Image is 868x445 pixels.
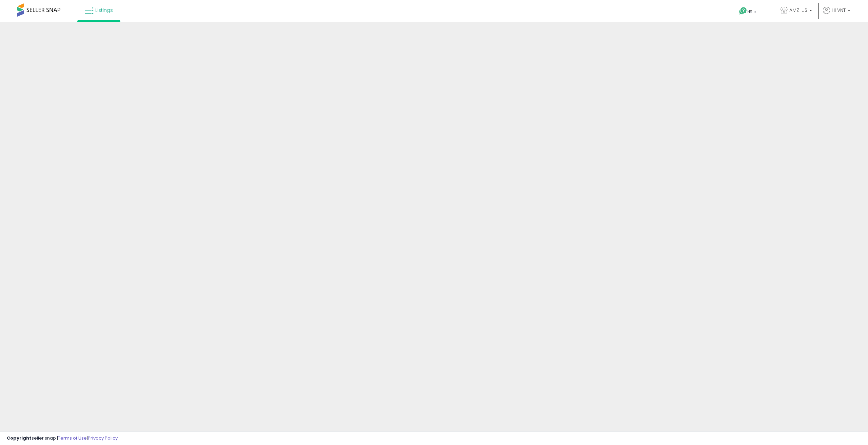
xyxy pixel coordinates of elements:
[789,7,807,14] span: AMZ-US
[832,7,846,14] span: Hi VNT
[734,2,770,22] a: Help
[739,7,747,15] i: Get Help
[95,7,113,14] span: Listings
[747,9,756,15] span: Help
[823,7,850,22] a: Hi VNT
